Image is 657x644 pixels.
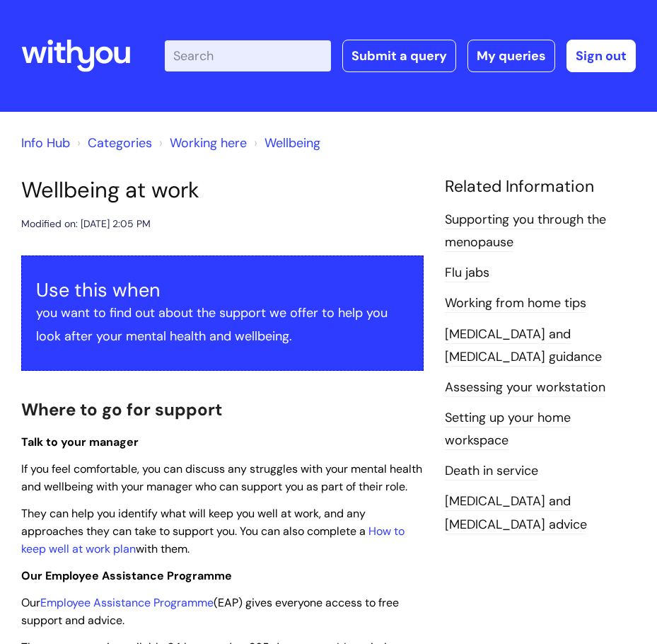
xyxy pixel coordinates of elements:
[156,132,247,154] li: Working here
[445,211,606,252] a: Supporting you through the menopause
[445,462,538,481] a: Death in service
[21,177,424,203] h1: Wellbeing at work
[36,301,409,347] p: you want to find out about the support we offer to help you look after your mental health and wel...
[21,435,139,449] span: Talk to your manager
[36,279,409,301] h3: Use this when
[445,409,571,450] a: Setting up your home workspace
[21,524,405,556] a: How to keep well at work plan
[21,134,70,151] a: Info Hub
[21,461,422,494] span: If you feel comfortable, you can discuss any struggles with your mental health and wellbeing with...
[250,132,320,154] li: Wellbeing
[264,134,320,151] a: Wellbeing
[21,568,232,583] span: Our Employee Assistance Programme
[136,541,190,556] span: with them.
[566,40,636,72] a: Sign out
[21,595,399,628] span: Our (EAP) gives everyone access to free support and advice.
[445,379,605,397] a: Assessing your workstation
[445,177,636,197] h4: Related Information
[445,264,489,282] a: Flu jabs
[21,506,366,539] span: They can help you identify what will keep you well at work, and any approaches they can take to s...
[445,493,587,534] a: [MEDICAL_DATA] and [MEDICAL_DATA] advice
[21,398,222,420] span: Where to go for support
[21,215,151,233] div: Modified on: [DATE] 2:05 PM
[467,40,555,72] a: My queries
[40,595,214,610] a: Employee Assistance Programme
[170,134,247,151] a: Working here
[88,134,152,151] a: Categories
[445,294,586,313] a: Working from home tips
[445,326,602,367] a: [MEDICAL_DATA] and [MEDICAL_DATA] guidance
[74,132,152,154] li: Solution home
[342,40,456,72] a: Submit a query
[165,40,331,71] input: Search
[165,40,636,72] div: | -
